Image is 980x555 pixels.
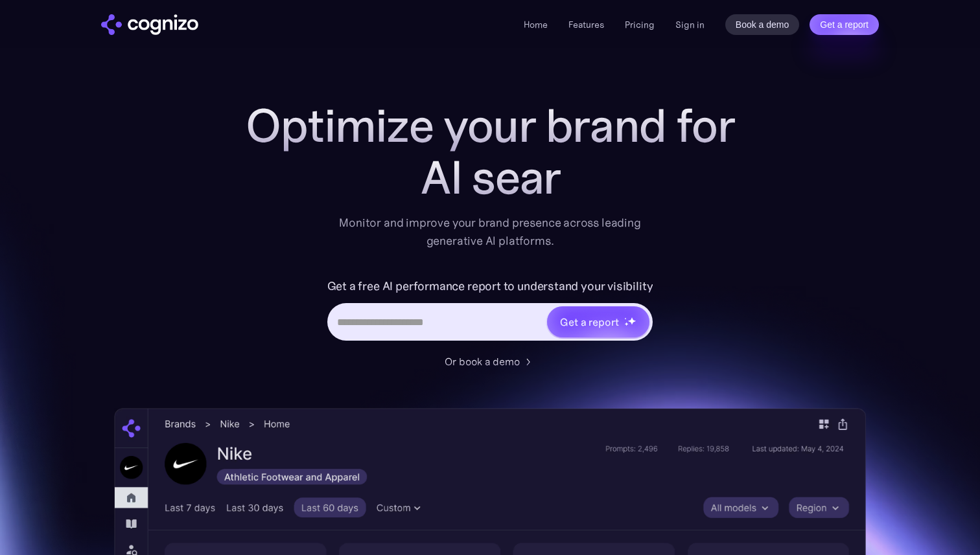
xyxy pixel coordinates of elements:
div: Or book a demo [445,354,520,369]
a: Pricing [625,19,655,30]
img: cognizo logo [101,14,198,35]
a: Sign in [675,17,705,32]
img: star [624,317,626,319]
div: AI sear [231,152,749,203]
a: Get a report [810,14,879,35]
a: Get a reportstarstarstar [546,305,651,339]
form: Hero URL Input Form [327,276,653,347]
a: Or book a demo [445,354,535,369]
a: home [101,14,198,35]
a: Book a demo [725,14,800,35]
a: Home [524,19,548,30]
a: Features [568,19,604,30]
div: Monitor and improve your brand presence across leading generative AI platforms. [331,214,649,250]
img: star [624,322,629,326]
img: star [627,317,636,325]
div: Get a report [560,314,618,330]
h1: Optimize your brand for [231,100,749,152]
label: Get a free AI performance report to understand your visibility [327,276,653,297]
